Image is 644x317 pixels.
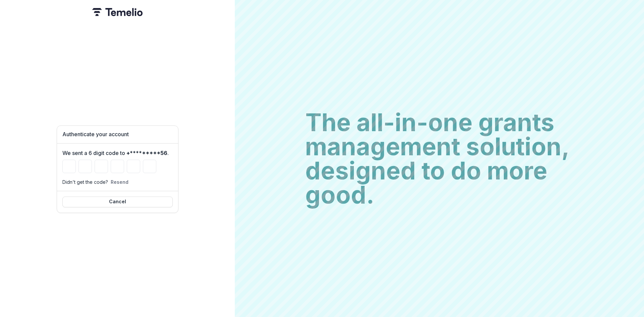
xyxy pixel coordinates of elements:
[111,179,128,185] button: Resend
[62,160,76,173] input: Please enter your pin code
[78,160,92,173] input: Please enter your pin code
[62,197,173,207] button: Cancel
[143,160,156,173] input: Please enter your pin code
[62,149,169,157] label: We sent a 6 digit code to .
[62,178,108,186] p: Didn't get the code?
[95,160,108,173] input: Please enter your pin code
[127,160,140,173] input: Please enter your pin code
[111,160,124,173] input: Please enter your pin code
[62,131,173,138] h1: Authenticate your account
[92,8,143,16] img: Temelio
